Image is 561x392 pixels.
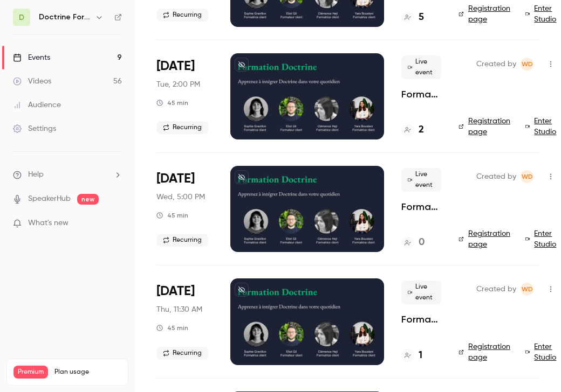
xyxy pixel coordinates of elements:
[401,10,424,25] a: 5
[401,55,441,79] span: Live event
[525,3,559,25] a: Enter Studio
[401,281,441,304] span: Live event
[401,235,425,250] a: 0
[156,324,188,332] div: 45 min
[28,193,71,205] a: SpeakerHub
[28,169,44,180] span: Help
[54,368,121,376] span: Plan usage
[459,228,512,250] a: Registration page
[156,234,208,247] span: Recurring
[525,341,559,363] a: Enter Studio
[13,366,48,379] span: Premium
[419,10,424,25] h4: 5
[156,166,213,252] div: Sep 10 Wed, 5:00 PM (Europe/Paris)
[521,58,533,71] span: Webinar Doctrine
[13,52,50,63] div: Events
[156,347,208,360] span: Recurring
[401,168,441,192] span: Live event
[156,170,195,187] span: [DATE]
[156,79,200,90] span: Tue, 2:00 PM
[522,58,533,71] span: WD
[419,235,425,250] h4: 0
[419,348,422,363] h4: 1
[525,116,559,137] a: Enter Studio
[156,278,213,365] div: Sep 11 Thu, 11:30 AM (Europe/Paris)
[13,76,51,87] div: Videos
[156,121,208,134] span: Recurring
[156,304,202,315] span: Thu, 11:30 AM
[156,192,205,202] span: Wed, 5:00 PM
[459,116,512,137] a: Registration page
[28,218,69,229] span: What's new
[401,313,441,326] a: Formation Doctrine
[522,283,533,296] span: WD
[156,53,213,139] div: Sep 9 Tue, 2:00 PM (Europe/Paris)
[419,123,424,137] h4: 2
[109,219,122,228] iframe: Noticeable Trigger
[521,283,533,296] span: Webinar Doctrine
[522,170,533,183] span: WD
[13,123,56,134] div: Settings
[156,58,195,75] span: [DATE]
[156,283,195,300] span: [DATE]
[77,194,99,205] span: new
[476,170,516,183] span: Created by
[459,3,512,25] a: Registration page
[13,169,122,180] li: help-dropdown-opener
[156,211,188,220] div: 45 min
[19,12,24,23] span: D
[13,100,61,110] div: Audience
[401,123,424,137] a: 2
[521,170,533,183] span: Webinar Doctrine
[459,341,512,363] a: Registration page
[401,348,422,363] a: 1
[401,200,441,213] a: Formation Doctrine
[39,12,91,23] h6: Doctrine Formation Corporate
[401,88,441,101] a: Formation Doctrine
[476,58,516,71] span: Created by
[476,283,516,296] span: Created by
[156,99,188,107] div: 45 min
[525,228,559,250] a: Enter Studio
[156,9,208,22] span: Recurring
